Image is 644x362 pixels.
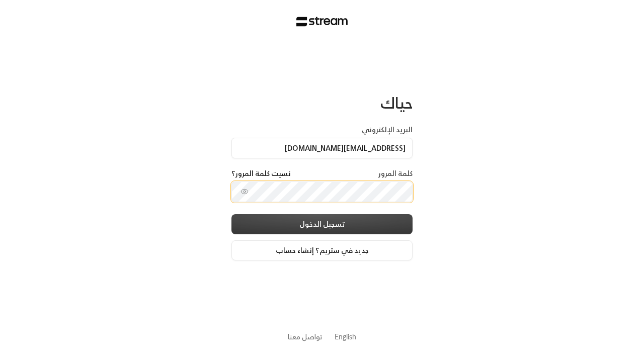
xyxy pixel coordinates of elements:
span: حياك [380,89,413,116]
a: تواصل معنا [288,330,323,343]
label: كلمة المرور [378,168,413,178]
a: نسيت كلمة المرور؟ [231,168,291,178]
label: البريد الإلكتروني [362,125,413,135]
a: English [335,327,356,346]
button: toggle password visibility [236,184,253,200]
button: تسجيل الدخول [231,214,413,234]
img: Stream Logo [296,17,348,27]
button: تواصل معنا [288,331,323,342]
a: جديد في ستريم؟ إنشاء حساب [231,240,413,260]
